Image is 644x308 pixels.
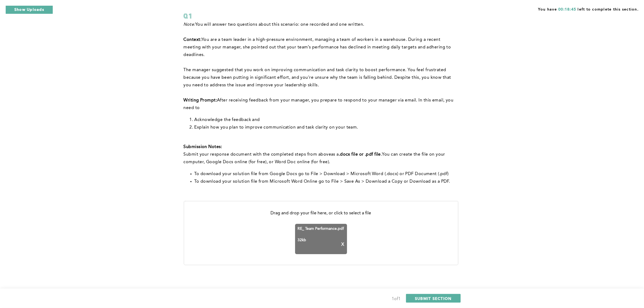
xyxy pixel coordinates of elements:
[538,5,639,12] span: You have left to complete this section.
[339,152,381,157] strong: .docx file or .pdf file
[558,8,576,11] span: 00:18:45
[406,294,461,303] button: SUBMIT SECTION
[184,21,458,28] p: You will answer two questions about this scenario: one recorded and one written.
[392,295,401,303] div: 1 of 1
[184,98,216,103] strong: Writing Prompt
[194,118,260,122] span: Acknowledge the feedback and
[381,152,382,157] span: .
[216,98,217,103] strong: :
[331,152,339,157] span: as a
[184,98,455,110] span: After receiving feedback from your manager, you prepare to respond to your manager via email. In ...
[342,242,344,247] p: X
[298,227,344,231] span: RE_ Team Performance.pdf
[184,152,253,157] span: Submit your response document
[184,38,202,42] strong: Context:
[184,151,458,166] p: with the completed steps from above You can create the file on your computer, Google Docs online ...
[184,11,458,21] div: Q1
[184,38,452,57] span: You are a team leader in a high-pressure environment, managing a team of workers in a warehouse. ...
[184,145,222,149] strong: Submission Notes:
[184,22,195,27] em: Note:
[194,170,458,178] li: To download your solution file from Google Docs go to File > Download > Microsoft Word (.docx) or...
[5,5,53,14] button: Show Uploads
[184,68,453,87] span: The manager suggested that you work on improving communication and task clarity to boost performa...
[194,178,458,185] li: To download your solution file from Microsoft Word Online go to File > Save As > Download a Copy ...
[194,125,358,130] span: Explain how you plan to improve communication and task clarity on your team.
[298,238,306,251] span: 32 kb
[415,296,452,301] span: SUBMIT SECTION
